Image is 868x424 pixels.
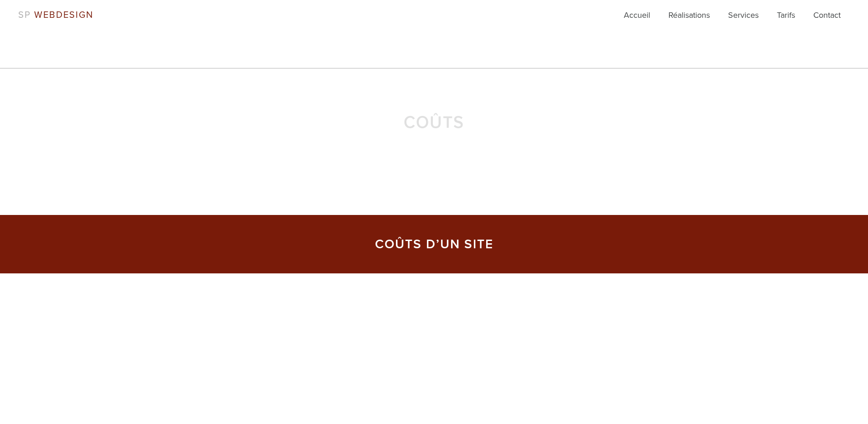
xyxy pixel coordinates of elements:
[813,9,841,27] a: Contact
[624,9,650,27] a: Accueil
[668,9,710,27] a: Réalisations
[229,238,639,251] h3: COÛTS D’UN SITE
[34,10,93,21] span: WEBDESIGN
[777,9,795,27] a: Tarifs
[18,10,93,21] a: SP WEBDESIGN
[728,9,759,27] a: Services
[18,10,31,21] span: SP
